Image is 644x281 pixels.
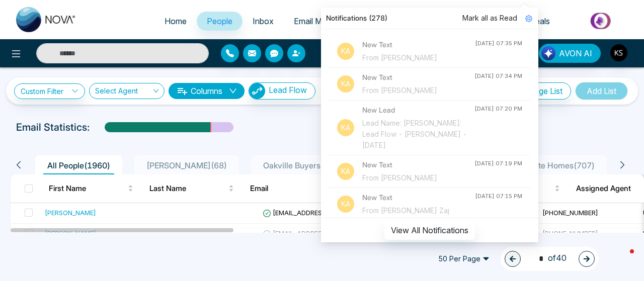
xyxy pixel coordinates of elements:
[610,247,634,271] iframe: Intercom live chat
[529,16,550,26] span: Deals
[519,12,560,31] a: Deals
[43,160,114,170] span: All People ( 1960 )
[474,105,522,113] div: [DATE] 07:20 PM
[249,82,315,100] button: Lead Flow
[565,10,638,32] img: Market-place.gif
[16,120,90,135] p: Email Statistics:
[475,39,522,48] div: [DATE] 07:35 PM
[510,82,571,100] button: Manage List
[142,160,231,170] span: [PERSON_NAME] ( 68 )
[462,13,517,24] span: Mark all as Read
[362,159,474,170] h4: New Text
[16,7,76,32] img: Nova CRM Logo
[362,105,474,116] h4: New Lead
[362,39,475,50] h4: New Text
[149,182,226,195] span: Last Name
[207,16,232,26] span: People
[362,85,474,96] div: From [PERSON_NAME]
[337,163,354,180] p: Ka
[245,82,315,100] a: Lead FlowLead Flow
[384,225,475,234] a: View All Notifications
[519,160,599,170] span: Estate Homes ( 707 )
[229,87,237,95] span: down
[475,192,522,201] div: [DATE] 07:15 PM
[542,209,598,217] span: [PHONE_NUMBER]
[541,46,555,60] img: Lead Flow
[243,12,284,31] a: Inbox
[294,16,351,26] span: Email Marketing
[362,72,474,83] h4: New Text
[242,174,367,203] th: Email
[337,75,354,92] p: Ka
[362,52,475,63] div: From [PERSON_NAME]
[284,12,361,31] a: Email Marketing
[362,205,475,216] div: From [PERSON_NAME] Zaj
[474,72,522,80] div: [DATE] 07:34 PM
[250,182,351,195] span: Email
[337,119,354,136] p: Ka
[559,47,592,59] span: AVON AI
[197,12,243,31] a: People
[384,221,475,240] button: View All Notifications
[49,182,126,195] span: First Name
[14,83,85,99] a: Custom Filter
[253,16,274,26] span: Inbox
[474,159,522,168] div: [DATE] 07:19 PM
[362,118,474,151] div: Lead Name: [PERSON_NAME]: Lead Flow - [PERSON_NAME] - [DATE]
[263,209,380,217] span: [EMAIL_ADDRESS][DOMAIN_NAME]
[141,174,242,203] th: Last Name
[533,252,567,265] span: of 40
[337,196,354,213] p: Ka
[362,192,475,203] h4: New Text
[169,83,245,99] button: Columnsdown
[259,160,346,170] span: Oakville Buyers ( 148 )
[321,8,538,29] div: Notifications (278)
[249,83,265,99] img: Lead Flow
[431,251,497,267] span: 50 Per Page
[362,172,474,183] div: From [PERSON_NAME]
[165,16,187,26] span: Home
[337,43,354,60] p: Ka
[610,44,627,61] img: User Avatar
[41,174,141,203] th: First Name
[45,208,96,218] div: [PERSON_NAME]
[269,85,307,95] span: Lead Flow
[154,12,197,31] a: Home
[539,44,601,63] button: AVON AI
